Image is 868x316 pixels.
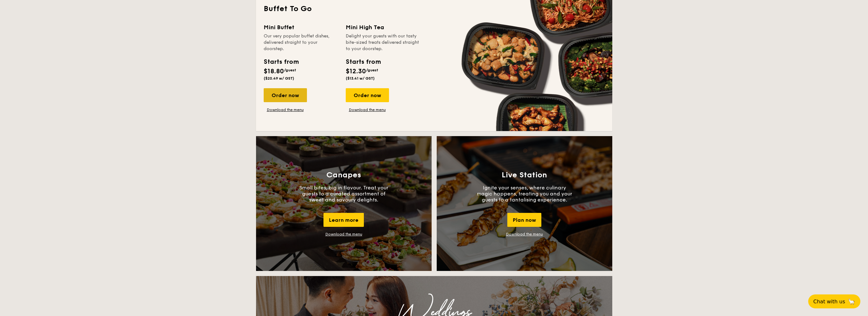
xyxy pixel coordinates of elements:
[848,298,855,305] span: 🦙
[264,76,294,81] span: ($20.49 w/ GST)
[813,299,845,305] span: Chat with us
[284,68,296,72] span: /guest
[326,171,361,180] h3: Canapes
[346,57,380,67] div: Starts from
[323,213,364,227] div: Learn more
[264,33,338,52] div: Our very popular buffet dishes, delivered straight to your doorstep.
[502,171,547,180] h3: Live Station
[346,33,420,52] div: Delight your guests with our tasty bite-sized treats delivered straight to your doorstep.
[346,23,420,32] div: Mini High Tea
[507,213,541,227] div: Plan now
[346,107,389,112] a: Download the menu
[325,232,362,236] a: Download the menu
[264,68,284,75] span: $18.80
[346,76,375,81] span: ($13.41 w/ GST)
[808,294,860,308] button: Chat with us🦙
[264,88,307,102] div: Order now
[506,232,543,236] a: Download the menu
[366,68,378,72] span: /guest
[346,68,366,75] span: $12.30
[346,88,389,102] div: Order now
[264,4,605,14] h2: Buffet To Go
[296,185,392,203] p: Small bites, big in flavour. Treat your guests to a curated assortment of sweet and savoury delig...
[264,57,298,67] div: Starts from
[264,23,338,32] div: Mini Buffet
[264,107,307,112] a: Download the menu
[477,185,572,203] p: Ignite your senses, where culinary magic happens, treating you and your guests to a tantalising e...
